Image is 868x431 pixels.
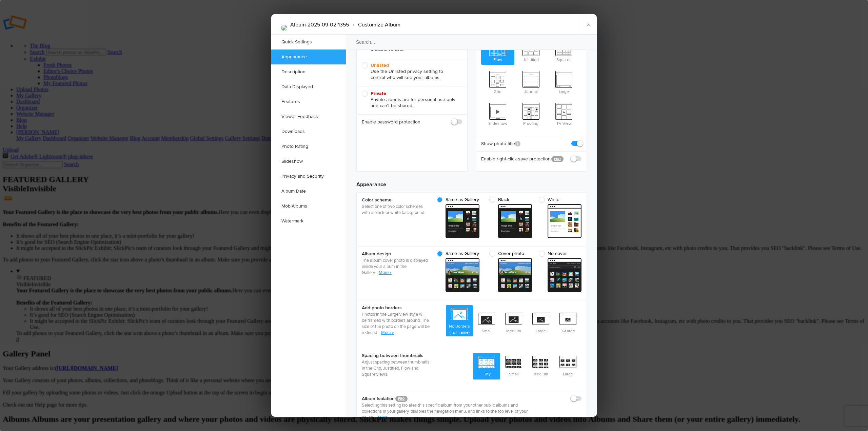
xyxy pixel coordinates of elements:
[362,119,420,125] b: Enable password protection
[554,310,581,335] span: X-Large
[346,34,598,50] input: Search...
[290,19,349,31] li: Album-2025-09-02-1355
[539,197,578,203] span: White
[481,156,546,162] b: Enable right-click-save protection
[271,94,346,109] a: Features
[371,62,389,68] b: Unlisted
[446,258,479,292] span: cover From gallery - dark
[271,184,346,199] a: Album Date
[271,214,346,229] a: Watermark
[271,35,346,50] a: Quick Settings
[362,305,430,311] b: Add photo borders
[580,14,597,35] a: ×
[362,197,430,203] b: Color scheme
[539,251,578,257] span: No cover
[362,359,430,377] p: Adjust spacing between thumbnails in the Grid, Justified, Flow and Square views.
[362,203,430,216] p: Select one of two color schemes with a black or white background.
[547,36,580,63] span: Squared
[379,270,392,275] a: More »
[377,46,405,52] span: album's URL.
[514,68,548,95] span: Journal
[271,124,346,139] a: Downloads
[362,251,430,257] b: Album design
[551,156,564,162] a: PRO
[376,270,379,275] span: ..
[271,154,346,169] a: Slideshow
[271,79,346,94] a: Data Displayed
[362,62,459,81] span: Use the Unlisted privacy setting to control who will see your albums.
[547,68,580,95] span: Large
[271,199,346,214] a: MobiAlbums
[481,100,514,127] span: Slideshow
[356,175,587,189] h3: Appearance
[481,140,520,147] b: Show photo title
[437,251,479,257] span: Same as Gallery
[349,19,400,31] li: Customize Album
[489,251,529,257] span: Cover photo
[271,139,346,154] a: Photo Rating
[498,258,532,292] span: cover From gallery - dark
[437,197,479,203] span: Same as Gallery
[281,25,287,31] img: 3_rose_in_Clarkdale_AZ.jpg
[381,330,394,335] a: More »
[481,36,514,63] span: Flow
[527,310,554,335] span: Large
[375,415,378,420] span: ..
[500,353,527,378] span: Small
[271,109,346,124] a: Viewer Feedback
[362,311,430,336] p: Photos in the Large view style will be framed with borders around. The size of the photo on the p...
[514,100,548,127] span: Proofing
[395,396,408,402] a: PRO
[548,258,581,292] span: cover From gallery - dark
[500,310,527,335] span: Medium
[362,402,537,420] p: Selecting this setting isolates this specific album from your other public albums and collections...
[377,330,381,335] span: ...
[514,36,548,63] span: Justified
[271,50,346,64] a: Appearance
[554,353,581,378] span: Large
[378,415,391,420] a: More »
[371,91,386,96] b: Private
[473,310,500,335] span: Small
[271,169,346,184] a: Privacy and Security
[527,353,554,378] span: Medium
[547,100,580,127] span: TV View
[362,257,430,276] p: The album cover photo is displayed inside your album in the Gallery.
[489,197,529,203] span: Black
[446,305,473,336] span: No Borders (Full frame)
[473,353,500,378] span: Tiny
[362,352,430,359] b: Spacing between thumbnails
[362,91,459,109] span: Private albums are for personal use only and can't be shared.
[481,68,514,95] span: Grid
[271,64,346,79] a: Description
[362,395,537,402] b: Album Isolation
